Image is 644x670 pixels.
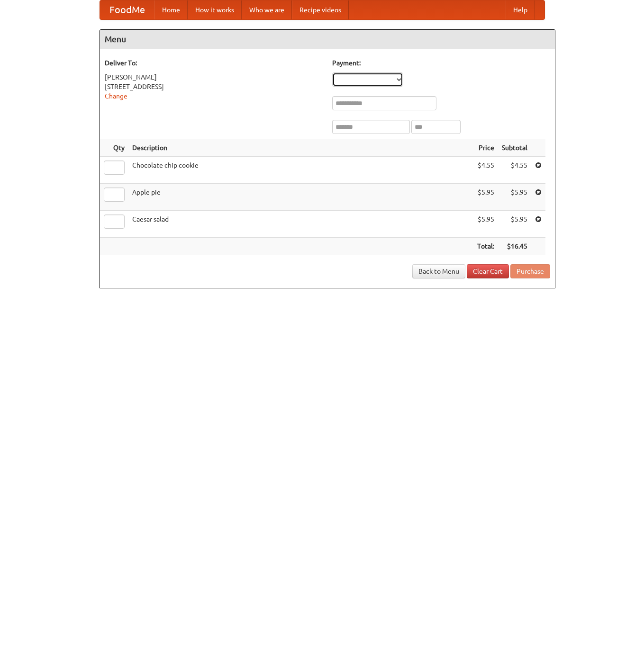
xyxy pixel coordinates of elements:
div: [STREET_ADDRESS] [105,82,323,91]
th: Description [128,139,473,157]
th: Subtotal [498,139,531,157]
a: How it works [188,0,242,19]
a: Home [154,0,188,19]
h5: Deliver To: [105,58,323,68]
td: $5.95 [498,184,531,211]
h4: Menu [100,30,555,49]
th: Total: [473,238,498,255]
td: $4.55 [498,157,531,184]
button: Purchase [510,264,550,278]
td: $5.95 [498,211,531,238]
a: FoodMe [100,0,154,19]
th: $16.45 [498,238,531,255]
a: Change [105,92,127,100]
th: Price [473,139,498,157]
td: $5.95 [473,184,498,211]
h5: Payment: [332,58,550,68]
td: Chocolate chip cookie [128,157,473,184]
a: Who we are [242,0,292,19]
th: Qty [100,139,128,157]
div: [PERSON_NAME] [105,72,323,82]
a: Help [506,0,535,19]
a: Back to Menu [412,264,465,278]
td: Apple pie [128,184,473,211]
td: $5.95 [473,211,498,238]
a: Recipe videos [292,0,349,19]
a: Clear Cart [467,264,509,278]
td: Caesar salad [128,211,473,238]
td: $4.55 [473,157,498,184]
